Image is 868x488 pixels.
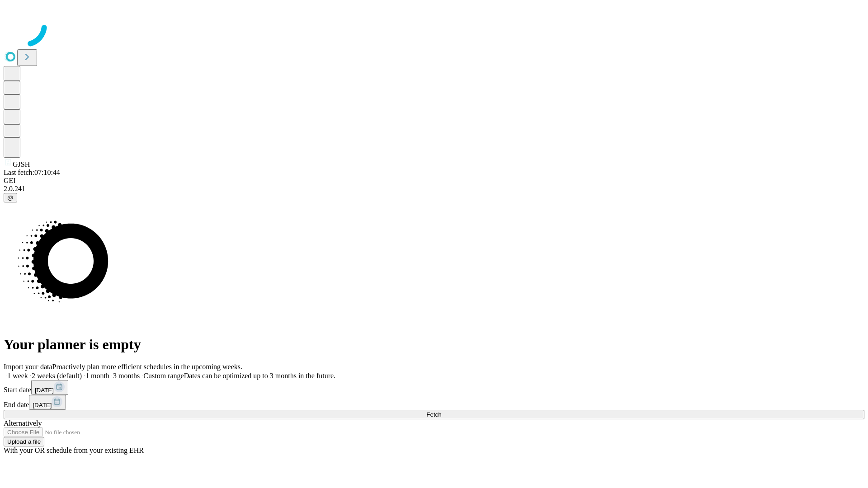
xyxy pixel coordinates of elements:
[35,387,54,394] span: [DATE]
[4,336,864,353] h1: Your planner is empty
[13,160,30,168] span: GJSH
[4,380,864,395] div: Start date
[143,372,184,380] span: Custom range
[85,372,109,380] span: 1 month
[4,437,44,446] button: Upload a file
[4,185,864,193] div: 2.0.241
[7,372,28,380] span: 1 week
[4,363,52,371] span: Import your data
[33,402,52,408] span: [DATE]
[4,395,864,410] div: End date
[4,177,864,185] div: GEI
[184,372,335,380] span: Dates can be optimized up to 3 months in the future.
[31,380,68,395] button: [DATE]
[4,446,144,454] span: With your OR schedule from your existing EHR
[32,372,82,380] span: 2 weeks (default)
[4,193,17,202] button: @
[29,395,66,410] button: [DATE]
[4,169,60,176] span: Last fetch: 07:10:44
[113,372,140,380] span: 3 months
[426,411,441,418] span: Fetch
[52,363,242,371] span: Proactively plan more efficient schedules in the upcoming weeks.
[7,194,14,201] span: @
[4,410,864,419] button: Fetch
[4,419,42,427] span: Alternatively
